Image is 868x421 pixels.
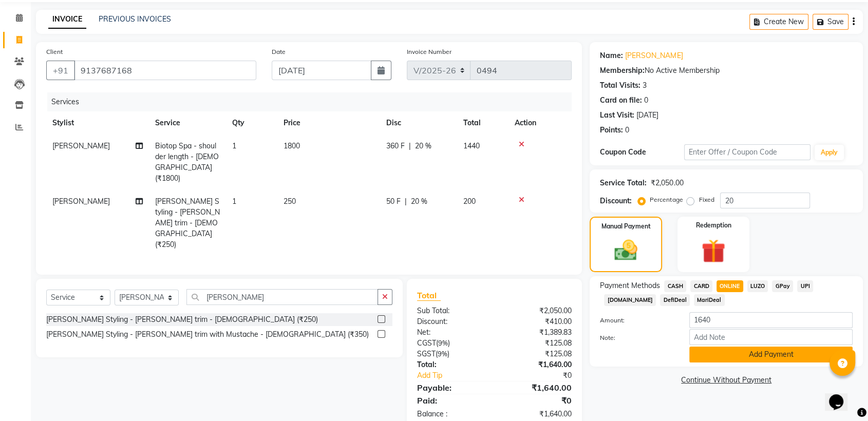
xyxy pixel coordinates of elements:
span: 20 % [411,196,427,207]
button: Save [813,14,848,30]
div: 0 [625,125,629,136]
div: ₹1,389.83 [495,327,580,338]
input: Search or Scan [186,289,378,305]
label: Client [46,47,63,56]
span: 250 [284,197,296,206]
div: Discount: [600,196,632,206]
th: Total [457,111,508,135]
div: Membership: [600,65,645,76]
span: 1 [232,141,236,150]
div: Total Visits: [600,80,640,91]
span: Biotop Spa - shoulder length - [DEMOGRAPHIC_DATA] (₹1800) [155,141,219,183]
button: Create New [749,14,808,30]
div: Services [47,92,579,111]
div: ₹2,050.00 [495,305,580,316]
th: Disc [380,111,457,135]
label: Date [272,47,286,56]
span: MariDeal [694,294,725,306]
span: 1800 [284,141,300,150]
div: ₹0 [495,394,580,407]
a: PREVIOUS INVOICES [99,14,171,24]
span: [PERSON_NAME] Styling - [PERSON_NAME] trim - [DEMOGRAPHIC_DATA] (₹250) [155,197,220,249]
span: GPay [772,280,793,292]
label: Redemption [695,221,731,230]
div: Last Visit: [600,110,634,121]
div: Sub Total: [409,305,495,316]
span: | [409,141,411,151]
span: 1440 [463,141,480,150]
span: Total [417,290,441,301]
span: SGST [417,349,436,358]
div: Paid: [409,394,495,407]
span: CASH [664,280,686,292]
button: +91 [46,61,75,80]
input: Add Note [689,329,853,345]
span: 20 % [415,141,431,151]
input: Amount [689,312,853,328]
span: [PERSON_NAME] [52,197,110,206]
input: Search by Name/Mobile/Email/Code [74,61,256,80]
div: Service Total: [600,178,647,188]
span: 1 [232,197,236,206]
div: 0 [644,95,648,106]
span: 200 [463,197,476,206]
label: Fixed [699,195,714,204]
label: Invoice Number [407,47,451,56]
span: ONLINE [716,280,743,292]
div: ₹0 [508,370,579,381]
div: ₹2,050.00 [651,178,683,188]
label: Amount: [592,316,682,325]
div: Name: [600,50,623,61]
span: CGST [417,338,436,348]
div: Payable: [409,381,495,394]
div: [PERSON_NAME] Styling - [PERSON_NAME] trim with Mustache - [DEMOGRAPHIC_DATA] (₹350) [46,329,369,340]
div: ₹125.08 [495,349,580,359]
a: Add Tip [409,370,508,381]
iframe: chat widget [825,380,858,411]
span: UPI [797,280,813,292]
button: Add Payment [689,347,853,362]
div: ₹125.08 [495,338,580,349]
div: ₹410.00 [495,316,580,327]
div: Balance : [409,409,495,419]
span: LUZO [747,280,768,292]
span: 360 F [386,141,405,151]
button: Apply [815,145,844,160]
div: No Active Membership [600,65,853,76]
span: | [405,196,407,207]
span: Payment Methods [600,280,660,291]
div: ( ) [409,338,495,349]
div: ₹1,640.00 [495,359,580,370]
img: _cash.svg [607,237,644,263]
label: Manual Payment [601,222,651,231]
span: [PERSON_NAME] [52,141,110,150]
span: 9% [438,339,448,347]
span: 50 F [386,196,401,207]
th: Action [508,111,572,135]
div: Total: [409,359,495,370]
div: Points: [600,125,623,136]
span: 9% [438,350,447,358]
a: [PERSON_NAME] [625,50,683,61]
a: INVOICE [48,10,86,29]
div: [DATE] [636,110,658,121]
label: Note: [592,333,682,342]
div: Coupon Code [600,147,684,158]
th: Price [277,111,380,135]
img: _gift.svg [694,236,732,266]
div: ( ) [409,349,495,359]
div: ₹1,640.00 [495,409,580,419]
div: Net: [409,327,495,338]
div: ₹1,640.00 [495,381,580,394]
div: Discount: [409,316,495,327]
th: Qty [226,111,277,135]
span: [DOMAIN_NAME] [604,294,656,306]
th: Service [149,111,226,135]
a: Continue Without Payment [592,375,861,386]
div: 3 [643,80,647,91]
input: Enter Offer / Coupon Code [684,144,810,160]
div: Card on file: [600,95,642,106]
span: CARD [690,280,712,292]
label: Percentage [650,195,683,204]
div: [PERSON_NAME] Styling - [PERSON_NAME] trim - [DEMOGRAPHIC_DATA] (₹250) [46,314,318,325]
